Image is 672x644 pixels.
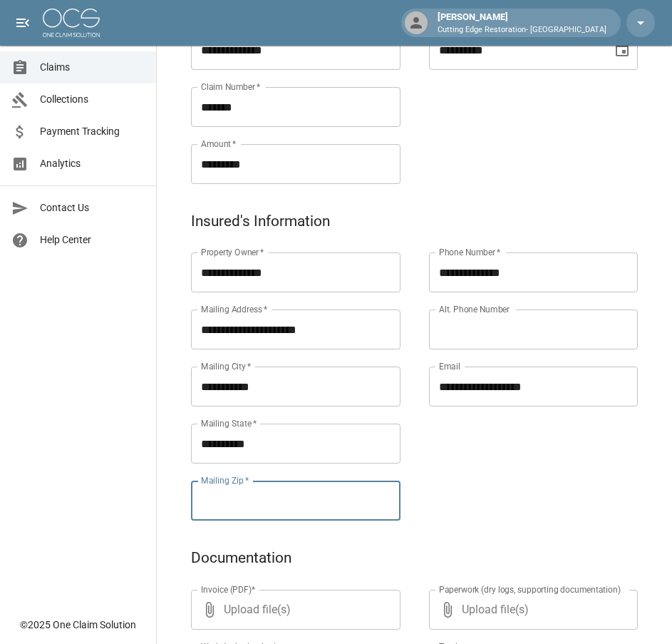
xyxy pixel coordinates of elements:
label: Property Owner [201,246,264,258]
span: Help Center [40,232,145,247]
label: Mailing Zip [201,474,249,486]
label: Mailing City [201,360,252,372]
label: Paperwork (dry logs, supporting documentation) [439,583,621,596]
label: Claim Number [201,81,260,93]
label: Mailing State [201,417,257,429]
label: Amount [201,138,237,150]
label: Email [439,360,460,372]
p: Cutting Edge Restoration- [GEOGRAPHIC_DATA] [438,24,606,36]
span: Claims [40,60,145,75]
span: Payment Tracking [40,124,145,139]
label: Phone Number [439,246,500,258]
div: © 2025 One Claim Solution [20,618,136,632]
div: [PERSON_NAME] [432,10,612,36]
span: Collections [40,92,145,107]
span: Upload file(s) [462,590,600,630]
button: open drawer [9,9,37,37]
label: Alt. Phone Number [439,303,510,315]
span: Contact Us [40,200,145,215]
span: Upload file(s) [224,590,362,630]
span: Analytics [40,156,145,171]
label: Mailing Address [201,303,267,315]
label: Invoice (PDF)* [201,583,256,596]
button: Choose date, selected date is Aug 18, 2025 [608,36,636,64]
img: ocs-logo-white-transparent.png [43,9,100,37]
